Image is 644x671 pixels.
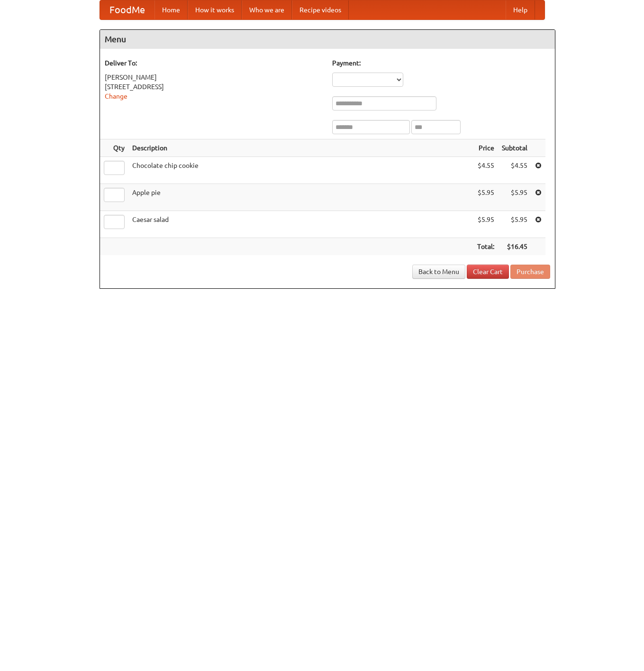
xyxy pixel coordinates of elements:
[154,0,188,19] a: Home
[498,211,531,238] td: $5.95
[105,82,323,92] div: [STREET_ADDRESS]
[105,73,323,82] div: [PERSON_NAME]
[100,30,555,49] h4: Menu
[473,139,498,157] th: Price
[473,157,498,184] td: $4.55
[100,139,128,157] th: Qty
[412,265,465,279] a: Back to Menu
[105,58,323,68] h5: Deliver To:
[100,0,154,19] a: FoodMe
[498,139,531,157] th: Subtotal
[332,58,550,68] h5: Payment:
[498,157,531,184] td: $4.55
[498,184,531,211] td: $5.95
[473,238,498,256] th: Total:
[242,0,292,19] a: Who we are
[128,211,473,238] td: Caesar salad
[510,265,550,279] button: Purchase
[128,184,473,211] td: Apple pie
[467,265,509,279] a: Clear Cart
[473,211,498,238] td: $5.95
[506,0,535,19] a: Help
[473,184,498,211] td: $5.95
[498,238,531,256] th: $16.45
[128,139,473,157] th: Description
[292,0,349,19] a: Recipe videos
[105,92,127,100] a: Change
[188,0,242,19] a: How it works
[128,157,473,184] td: Chocolate chip cookie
